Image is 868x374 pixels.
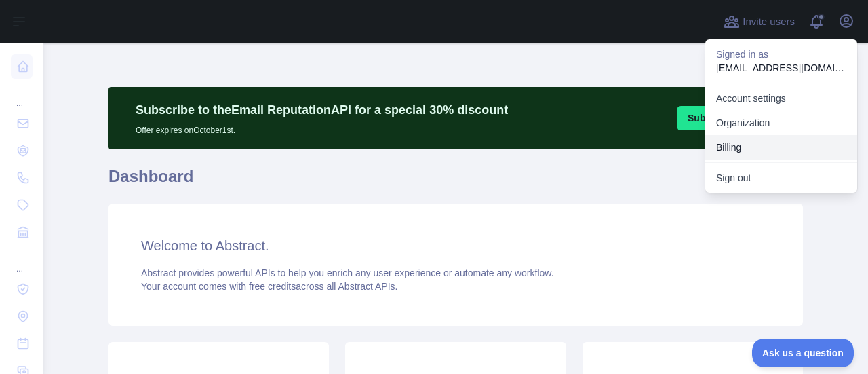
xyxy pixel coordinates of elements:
[136,100,508,119] p: Subscribe to the Email Reputation API for a special 30 % discount
[249,281,296,292] span: free credits
[141,267,554,278] span: Abstract provides powerful APIs to help you enrich any user experience or automate any workflow.
[141,236,770,255] h3: Welcome to Abstract.
[705,111,857,135] a: Organization
[743,14,795,30] span: Invite users
[11,247,33,274] div: ...
[141,281,397,292] span: Your account comes with across all Abstract APIs.
[108,166,803,198] h1: Dashboard
[716,61,846,75] p: [EMAIL_ADDRESS][DOMAIN_NAME]
[705,86,857,111] a: Account settings
[705,135,857,160] button: Billing
[677,106,778,130] button: Subscribe [DATE]
[752,339,854,367] iframe: Toggle Customer Support
[136,119,508,136] p: Offer expires on October 1st.
[716,48,846,61] p: Signed in as
[11,81,33,109] div: ...
[721,11,797,33] button: Invite users
[705,166,857,190] button: Sign out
